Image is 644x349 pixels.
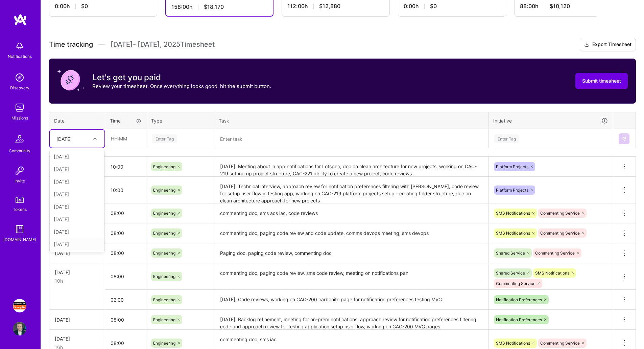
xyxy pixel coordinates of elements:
[49,40,93,49] span: Time tracking
[496,164,528,169] span: Platform Projects
[152,133,177,144] div: Enter Tag
[494,133,519,144] div: Enter Tag
[621,136,627,141] img: Submit
[319,3,340,10] span: $12,880
[55,269,99,276] div: [DATE]
[105,244,146,262] input: HH:MM
[50,150,104,163] div: [DATE]
[496,341,530,346] span: SMS Notifications
[153,211,175,216] span: Engineering
[215,264,487,289] textarea: commenting doc, paging code review, sms code review, meeting on notifications pan
[496,270,525,276] span: Shared Service
[215,224,487,243] textarea: commenting doc, paging code review and code update, comms devops meeting, sms devops
[496,250,525,256] span: Shared Service
[146,112,214,129] th: Type
[55,316,99,323] div: [DATE]
[493,117,608,125] div: Initiative
[550,3,570,10] span: $10,120
[153,341,175,346] span: Engineering
[540,341,580,346] span: Commenting Service
[111,40,215,49] span: [DATE] - [DATE] , 2025 Timesheet
[3,236,36,243] div: [DOMAIN_NAME]
[13,39,26,53] img: bell
[496,281,535,286] span: Commenting Service
[11,131,28,147] img: Community
[11,299,28,312] a: Simpson Strong-Tie: Full-stack engineering team for Platform
[171,3,267,10] div: 158:00 h
[215,310,487,329] textarea: [DATE]: Backlog refinement, meeting for on-prem notifications, approach review for notification p...
[214,112,488,129] th: Task
[9,147,30,154] div: Community
[215,244,487,263] textarea: Paging doc, paging code review, commenting doc
[14,14,27,26] img: logo
[582,78,621,84] span: Submit timesheet
[55,249,99,257] div: [DATE]
[56,135,72,142] div: [DATE]
[10,84,29,91] div: Discovery
[153,250,175,256] span: Engineering
[8,53,32,60] div: Notifications
[55,335,99,342] div: [DATE]
[540,231,580,236] span: Commenting Service
[50,175,104,188] div: [DATE]
[13,206,27,213] div: Tokens
[50,238,104,250] div: [DATE]
[105,181,146,199] input: HH:MM
[11,114,28,122] div: Missions
[13,164,26,177] img: Invite
[215,177,487,203] textarea: [DATE]: Technical interview, approach review for notification preferences filtering with [PERSON_...
[92,72,271,83] h3: Let's get you paid
[13,222,26,236] img: guide book
[215,204,487,223] textarea: commenting doc, sms acs iac, code reviews
[81,3,88,10] span: $0
[105,130,146,148] input: HH:MM
[13,101,26,114] img: teamwork
[580,38,636,51] button: Export Timesheet
[50,213,104,225] div: [DATE]
[92,83,271,90] p: Review your timesheet. Once everything looks good, hit the submit button.
[13,299,26,312] img: Simpson Strong-Tie: Full-stack engineering team for Platform
[50,225,104,238] div: [DATE]
[55,3,151,10] div: 0:00 h
[105,158,146,176] input: HH:MM
[204,3,224,10] span: $18,170
[105,311,146,329] input: HH:MM
[105,224,146,242] input: HH:MM
[153,188,175,193] span: Engineering
[13,71,26,84] img: discovery
[110,117,141,124] div: Time
[287,3,384,10] div: 112:00 h
[535,250,575,256] span: Commenting Service
[496,317,542,322] span: Notification Preferences
[105,291,146,309] input: HH:MM
[55,277,99,284] div: 10h
[496,188,528,193] span: Platform Projects
[496,211,530,216] span: SMS Notifications
[153,317,175,322] span: Engineering
[496,231,530,236] span: SMS Notifications
[49,112,105,129] th: Date
[540,211,580,216] span: Commenting Service
[105,204,146,222] input: HH:MM
[404,3,500,10] div: 0:00 h
[215,157,487,176] textarea: [DATE]: Meeting about in app notifications for Lotspec, doc on clean architecture for new project...
[50,163,104,175] div: [DATE]
[153,231,175,236] span: Engineering
[575,73,628,89] button: Submit timesheet
[584,41,590,48] i: icon Download
[93,137,97,140] i: icon Chevron
[520,3,617,10] div: 88:00 h
[496,297,542,302] span: Notification Preferences
[535,270,569,276] span: SMS Notifications
[50,188,104,200] div: [DATE]
[16,197,24,203] img: tokens
[430,3,437,10] span: $0
[215,290,487,309] textarea: [DATE]: Code reviews, working on CAC-200 carbonite page for notification preferences testing MVC
[153,164,175,169] span: Engineering
[105,267,146,285] input: HH:MM
[153,297,175,302] span: Engineering
[15,177,25,184] div: Invite
[153,274,175,279] span: Engineering
[50,200,104,213] div: [DATE]
[11,322,28,335] a: User Avatar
